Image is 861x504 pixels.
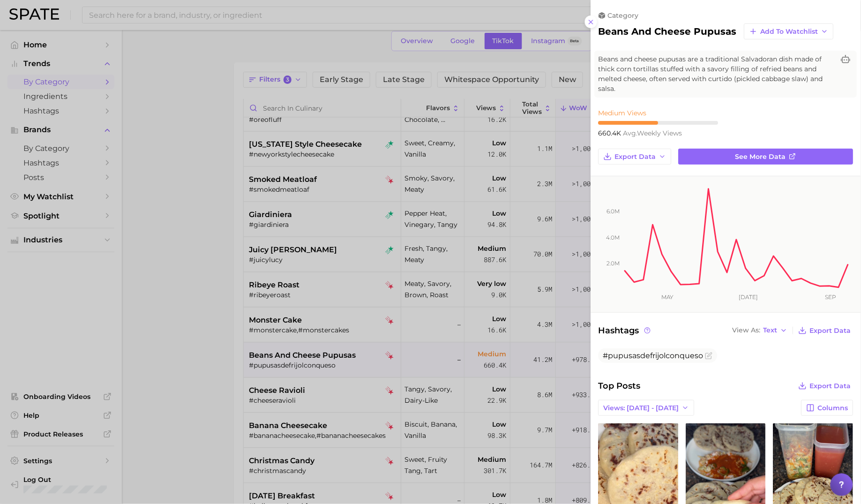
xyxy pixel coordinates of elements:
[599,379,641,392] span: Top Posts
[604,404,679,412] span: Views: [DATE] - [DATE]
[761,28,818,36] span: Add to Watchlist
[603,351,704,360] span: #pupusasdefrijolconqueso
[623,129,682,137] span: weekly views
[607,208,620,215] tspan: 6.0m
[599,324,652,337] span: Hashtags
[764,328,778,333] span: Text
[825,293,837,301] tspan: Sep
[599,26,737,37] h2: beans and cheese pupusas
[801,400,854,416] button: Columns
[744,23,834,39] button: Add to Watchlist
[599,109,719,117] div: Medium Views
[733,328,761,333] span: View As
[615,153,656,161] span: Export Data
[599,121,719,125] div: 5 / 10
[736,153,786,161] span: See more data
[730,324,790,337] button: View AsText
[599,129,623,137] span: 660.4k
[705,352,713,360] button: Flag as miscategorized or irrelevant
[796,324,854,337] button: Export Data
[599,54,835,94] span: Beans and cheese pupusas are a traditional Salvadoran dish made of thick corn tortillas stuffed w...
[607,260,620,267] tspan: 2.0m
[608,11,639,20] span: category
[599,149,672,165] button: Export Data
[606,234,620,241] tspan: 4.0m
[623,129,637,137] abbr: average
[810,327,851,335] span: Export Data
[796,379,854,392] button: Export Data
[679,149,854,165] a: See more data
[810,382,851,390] span: Export Data
[818,404,848,412] span: Columns
[662,293,674,301] tspan: May
[739,293,758,301] tspan: [DATE]
[599,400,695,416] button: Views: [DATE] - [DATE]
